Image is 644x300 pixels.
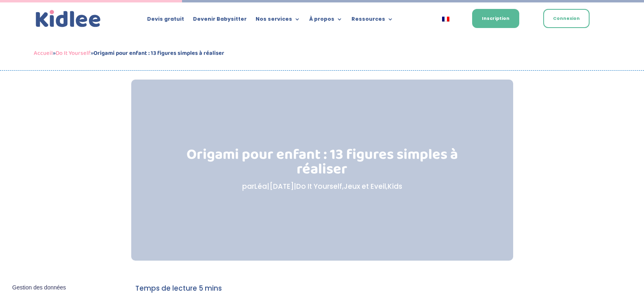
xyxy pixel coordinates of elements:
button: Gestion des données [7,279,71,296]
a: Jeux et Eveil [344,181,386,191]
a: Kids [388,181,402,191]
a: Léa [254,181,267,191]
a: Do It Yourself [296,181,342,191]
p: par | | , , [172,181,472,192]
span: [DATE] [269,181,294,191]
span: Gestion des données [12,284,66,291]
h1: Origami pour enfant : 13 figures simples à réaliser [172,147,472,181]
